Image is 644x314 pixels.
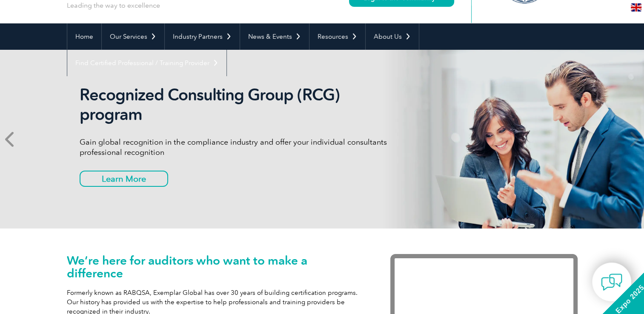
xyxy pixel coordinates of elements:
[601,271,622,293] img: contact-chat.png
[366,23,419,50] a: About Us
[67,23,101,50] a: Home
[80,171,168,187] a: Learn More
[80,137,399,157] p: Gain global recognition in the compliance industry and offer your individual consultants professi...
[67,254,365,280] h1: We’re here for auditors who want to make a difference
[80,85,399,124] h2: Recognized Consulting Group (RCG) program
[102,23,164,50] a: Our Services
[240,23,309,50] a: News & Events
[165,23,240,50] a: Industry Partners
[631,3,641,11] img: en
[67,50,226,76] a: Find Certified Professional / Training Provider
[67,1,160,10] p: Leading the way to excellence
[309,23,365,50] a: Resources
